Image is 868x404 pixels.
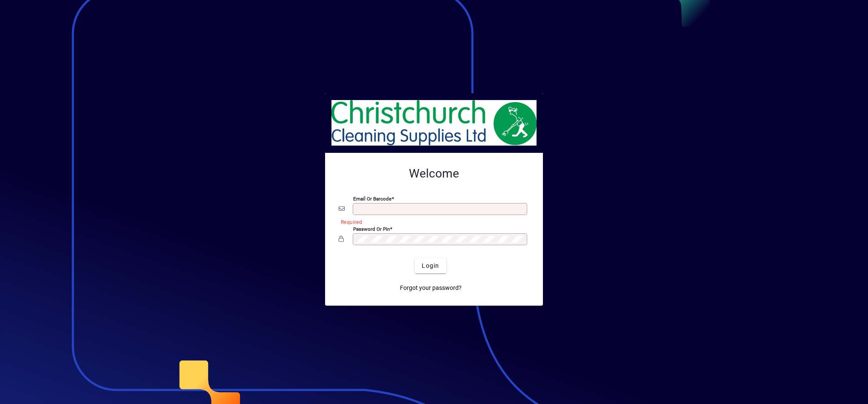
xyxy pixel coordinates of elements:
button: Login [415,258,446,273]
span: Forgot your password? [400,284,462,292]
mat-label: Password or Pin [353,226,390,232]
h2: Welcome [339,166,529,181]
mat-error: Required [341,217,523,226]
mat-label: Email or Barcode [353,196,391,202]
span: Login [422,261,439,270]
a: Forgot your password? [397,280,465,295]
